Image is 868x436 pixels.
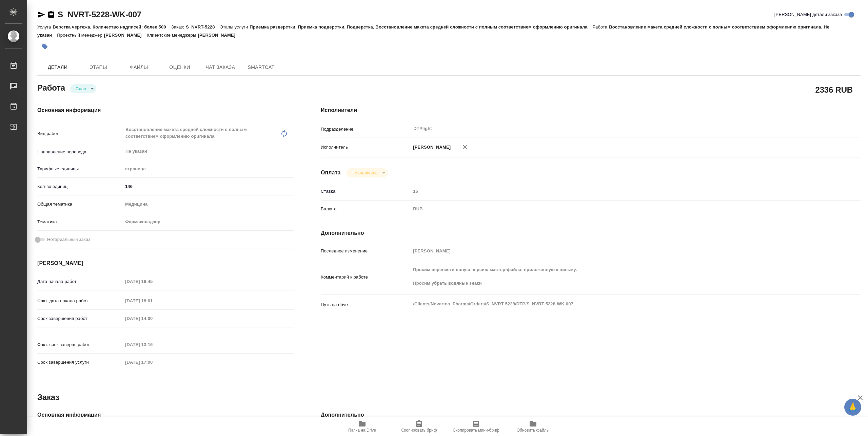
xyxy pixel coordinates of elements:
p: Направление перевода [37,149,123,155]
textarea: Просим перевести новую версию мастер-файла, приложенную к письму. Просим убрать водяные знаки [411,264,815,289]
span: Папка на Drive [348,428,376,433]
p: Тематика [37,219,123,225]
span: Скопировать бриф [401,428,437,433]
input: Пустое поле [123,357,182,367]
p: Вид работ [37,130,123,137]
p: Заказ: [171,24,186,30]
p: Тарифные единицы [37,166,123,172]
span: Скопировать мини-бриф [453,428,499,433]
input: Пустое поле [123,296,182,306]
p: Дата начала работ [37,278,123,285]
p: Этапы услуги [220,24,250,30]
input: Пустое поле [123,277,182,286]
h2: Работа [37,81,65,93]
p: Срок завершения услуги [37,359,123,366]
button: Скопировать бриф [391,417,448,436]
p: Валюта [321,206,411,212]
div: Сдан [346,168,388,177]
div: RUB [411,203,815,215]
input: Пустое поле [123,314,182,323]
textarea: /Clients/Novartos_Pharma/Orders/S_NVRT-5228/DTP/S_NVRT-5228-WK-007 [411,298,815,310]
span: Файлы [123,63,155,72]
button: Удалить исполнителя [457,139,472,154]
span: SmartCat [245,63,277,72]
p: Срок завершения работ [37,315,123,322]
button: Не оплачена [350,170,380,176]
p: Клиентские менеджеры [147,33,198,38]
span: Этапы [82,63,115,72]
p: Работа [593,24,609,30]
input: ✎ Введи что-нибудь [123,182,294,191]
h4: Основная информация [37,411,294,419]
button: Скопировать ссылку для ЯМессенджера [37,11,45,19]
h4: Дополнительно [321,229,861,237]
button: Обновить файлы [505,417,561,436]
p: Проектный менеджер [57,33,104,38]
h4: Дополнительно [321,411,861,419]
h4: Основная информация [37,106,294,114]
span: 🙏 [847,400,859,414]
p: [PERSON_NAME] [104,33,147,38]
div: Медицина [123,198,294,210]
p: Факт. срок заверш. работ [37,341,123,348]
span: Чат заказа [204,63,237,72]
div: Фармаконадзор [123,216,294,228]
p: Комментарий к работе [321,274,411,281]
span: Нотариальный заказ [47,236,90,243]
p: Приемка разверстки, Приемка подверстки, Подверстка, Восстановление макета средней сложности с пол... [250,24,592,30]
h2: 2336 RUB [815,84,853,95]
p: Факт. дата начала работ [37,298,123,304]
a: S_NVRT-5228-WK-007 [58,10,141,19]
input: Пустое поле [123,340,182,349]
p: Путь на drive [321,301,411,308]
button: Скопировать мини-бриф [448,417,505,436]
p: Подразделение [321,126,411,133]
div: страница [123,163,294,175]
span: Оценки [163,63,196,72]
button: Сдан [74,86,88,92]
span: Детали [41,63,74,72]
p: Исполнитель [321,144,411,151]
h2: Заказ [37,392,59,403]
p: [PERSON_NAME] [198,33,240,38]
h4: Оплата [321,169,341,177]
input: Пустое поле [411,246,815,256]
button: 🙏 [844,399,861,416]
p: Услуга [37,24,53,30]
div: Сдан [70,84,96,93]
p: Ставка [321,188,411,195]
input: Пустое поле [411,186,815,196]
button: Скопировать ссылку [47,11,55,19]
span: [PERSON_NAME] детали заказа [774,11,842,18]
h4: [PERSON_NAME] [37,259,294,267]
p: Последнее изменение [321,248,411,254]
span: Обновить файлы [517,428,550,433]
button: Папка на Drive [334,417,391,436]
p: [PERSON_NAME] [411,144,451,151]
p: S_NVRT-5228 [186,24,220,30]
p: Общая тематика [37,201,123,208]
h4: Исполнители [321,106,861,114]
p: Кол-во единиц [37,183,123,190]
p: Верстка чертежа. Количество надписей: более 500 [53,24,171,30]
button: Добавить тэг [37,39,52,54]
